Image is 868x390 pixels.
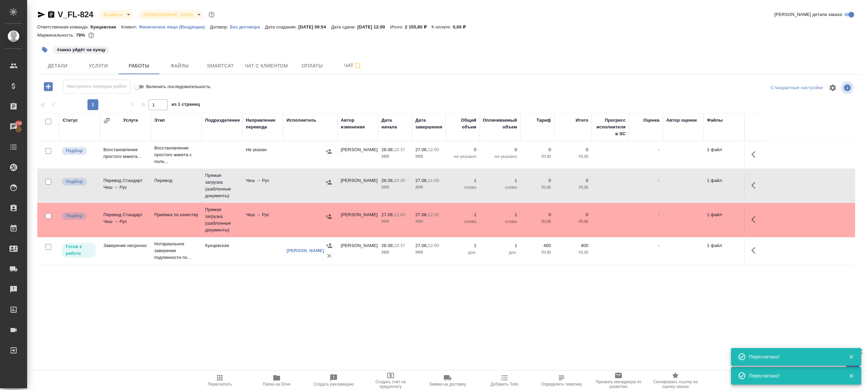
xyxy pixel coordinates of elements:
[202,239,242,263] td: Кунцевская
[381,178,394,183] p: 26.08,
[324,177,334,187] button: Назначить
[154,211,198,218] p: Приёмка по качеству
[324,241,334,251] button: Назначить
[483,249,517,256] p: док.
[82,62,115,70] span: Услуги
[141,12,195,18] button: [DEMOGRAPHIC_DATA]
[287,248,324,253] a: [PERSON_NAME]
[524,218,551,225] p: RUB
[246,117,280,130] div: Направление перевода
[558,211,588,218] p: 0
[415,147,428,152] p: 27.08,
[248,371,305,390] button: Папка на Drive
[449,184,476,191] p: слово
[449,117,476,130] div: Общий объем
[381,147,394,152] p: 26.08,
[2,118,25,135] a: 100
[47,11,55,19] button: Скопировать ссылку
[449,211,476,218] p: 1
[66,147,83,154] p: Подбор
[428,147,439,152] p: 12:00
[524,153,551,160] p: RUB
[658,178,659,183] a: -
[707,211,741,218] p: 1 файл
[337,174,378,198] td: [PERSON_NAME]
[769,83,825,93] div: split button
[491,382,518,387] span: Добавить Todo
[390,24,405,29] p: Итого:
[841,81,855,94] span: Посмотреть информацию
[524,249,551,256] p: RUB
[76,33,86,38] p: 78%
[483,218,517,225] p: слово
[11,120,26,127] span: 100
[324,251,334,261] button: Удалить
[91,24,121,29] p: Кунцевская
[429,382,466,387] span: Заявка на доставку
[483,146,517,153] p: 0
[366,379,415,389] span: Создать счет на предоплату
[61,146,97,156] div: Можно подбирать исполнителей
[747,177,764,193] button: Здесь прячутся важные кнопки
[594,379,643,389] span: Призвать менеджера по развитию
[66,212,83,219] p: Подбор
[394,147,405,152] p: 10:37
[483,211,517,218] p: 1
[747,242,764,259] button: Здесь прячутся важные кнопки
[154,145,198,165] p: Восстановление простого макета с полн...
[524,242,551,249] p: 400
[337,143,378,167] td: [PERSON_NAME]
[61,177,97,186] div: Можно подбирать исполнителей
[381,243,394,248] p: 26.08,
[37,11,45,19] button: Скопировать ссылку для ЯМессенджера
[707,146,741,153] p: 1 файл
[337,61,369,70] span: Чат
[138,10,203,19] div: В работе
[666,117,697,124] div: Автор оценки
[139,24,210,29] p: Физическое лицо (Входящие)
[558,242,588,249] p: 400
[558,184,588,191] p: RUB
[483,153,517,160] p: не указано
[707,242,741,249] p: 1 файл
[428,243,439,248] p: 12:00
[202,169,242,203] td: Прямая загрузка (шаблонные документы)
[99,10,133,19] div: В работе
[658,212,659,217] a: -
[405,24,432,29] p: 2 155,80 ₽
[100,239,151,263] td: Заверение несрочно
[415,184,442,191] p: 2025
[381,184,409,191] p: 2025
[449,218,476,225] p: слово
[590,371,647,390] button: Призвать менеджера по развитию
[324,146,334,157] button: Назначить
[707,117,723,124] div: Файлы
[536,117,551,124] div: Тариф
[263,382,291,387] span: Папка на Drive
[287,117,316,124] div: Исполнитель
[658,243,659,248] a: -
[154,177,198,184] p: Перевод
[524,211,551,218] p: 0
[524,184,551,191] p: RUB
[483,117,517,130] div: Оплачиваемый объем
[100,143,151,167] td: Восстановление простого макета...
[381,212,394,217] p: 27.08,
[558,153,588,160] p: RUB
[357,24,390,29] p: [DATE] 12:00
[415,178,428,183] p: 27.08,
[651,379,700,389] span: Скопировать ссылку на оценку заказа
[100,208,151,232] td: Перевод Стандарт Чеш → Рус
[172,100,200,110] span: из 1 страниц
[415,212,428,217] p: 27.08,
[774,11,842,18] span: [PERSON_NAME] детали заказа
[483,177,517,184] p: 1
[324,211,334,222] button: Назначить
[576,117,588,124] div: Итого
[230,24,265,29] p: Без договора
[415,243,428,248] p: 27.08,
[749,353,839,360] div: Пересчитано!
[541,382,582,387] span: Определить тематику
[524,146,551,153] p: 0
[191,371,248,390] button: Пересчитать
